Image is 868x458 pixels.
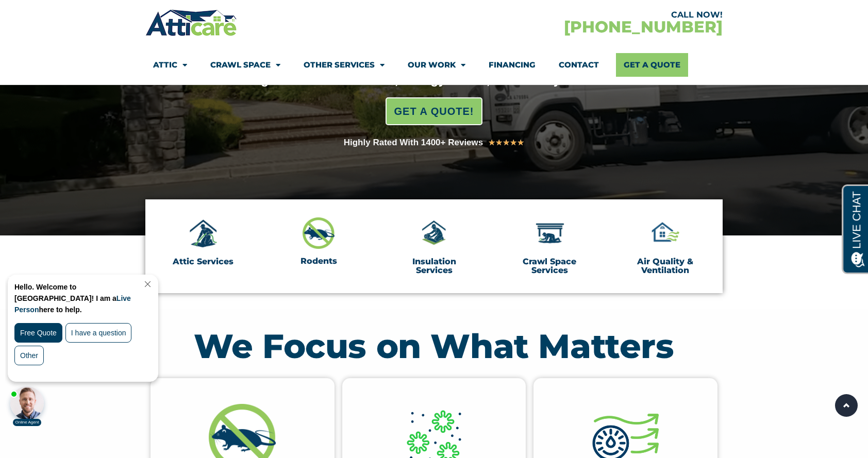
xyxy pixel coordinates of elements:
[386,97,483,125] a: GET A QUOTE!
[559,53,599,77] a: Contact
[495,136,503,149] i: ★
[5,272,170,427] iframe: Chat Invitation
[510,136,517,149] i: ★
[301,256,337,266] a: Rodents
[489,53,536,77] a: Financing
[412,257,456,276] a: Insulation Services
[304,53,385,77] a: Other Services
[488,136,495,149] i: ★
[173,257,233,266] a: Attic Services
[344,135,483,150] div: Highly Rated With 1400+ Reviews
[434,11,723,19] div: CALL NOW!
[408,53,465,77] a: Our Work
[153,53,715,77] nav: Menu
[151,329,717,363] h2: We Focus on What Matters
[523,257,576,276] a: Crawl Space Services
[637,257,693,276] a: Air Quality & Ventilation
[394,101,474,122] span: GET A QUOTE!
[25,8,83,21] span: Opens a chat window
[153,53,187,77] a: Attic
[616,53,688,77] a: Get A Quote
[503,136,510,149] i: ★
[517,136,524,149] i: ★
[210,53,280,77] a: Crawl Space
[488,136,524,149] div: 5/5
